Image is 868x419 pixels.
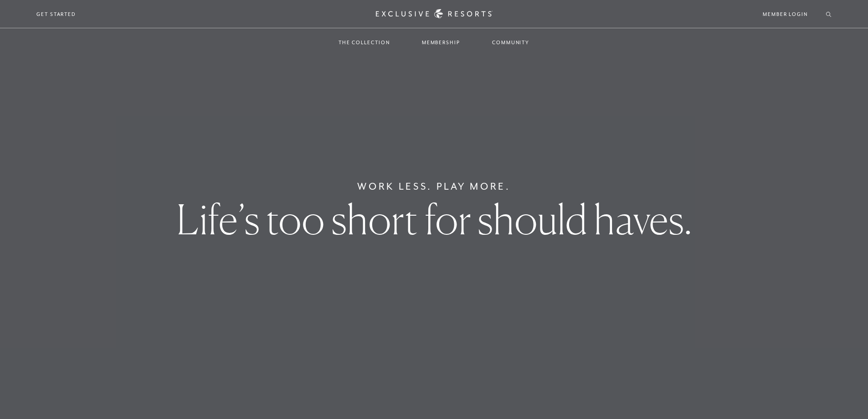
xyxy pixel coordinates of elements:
h6: Work Less. Play More. [357,179,511,194]
a: The Collection [329,29,399,56]
a: Membership [413,29,469,56]
a: Get Started [36,10,76,18]
h1: Life’s too short for should haves. [176,199,692,240]
a: Member Login [763,10,808,18]
a: Community [483,29,539,56]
